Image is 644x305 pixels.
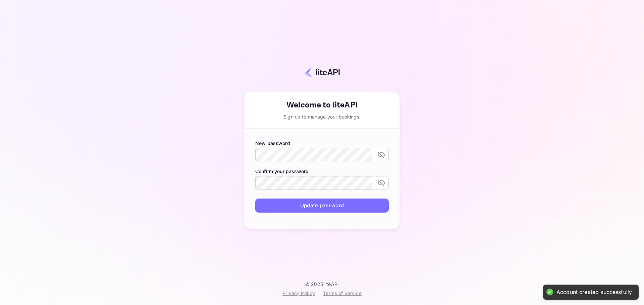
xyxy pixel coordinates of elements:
button: toggle password visibility [375,148,388,161]
label: Confirm your password [255,168,389,175]
div: Sign up to manage your bookings. [245,113,399,120]
label: New password [255,140,389,147]
div: Account created successfully [556,289,632,296]
img: liteapi [304,67,340,77]
p: © 2025 liteAPI [305,281,339,287]
div: Terms of Service [323,290,361,297]
button: toggle password visibility [375,176,388,189]
button: Update password [255,199,389,213]
div: Welcome to liteAPI [245,99,399,111]
div: Privacy Policy [282,290,315,297]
